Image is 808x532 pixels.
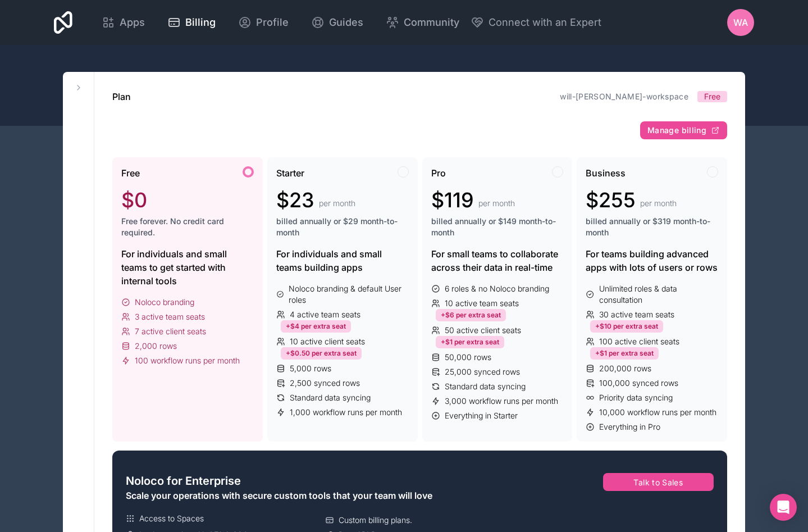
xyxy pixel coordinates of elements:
span: Noloco branding [135,297,194,308]
div: For teams building advanced apps with lots of users or rows [586,247,718,274]
span: Everything in Starter [445,410,518,421]
div: For individuals and small teams building apps [276,247,409,274]
div: Scale your operations with secure custom tools that your team will love [126,489,521,502]
div: For individuals and small teams to get started with internal tools [121,247,254,288]
span: Free [704,91,720,102]
span: Noloco branding & default User roles [289,283,408,306]
span: $119 [431,189,474,211]
span: 10 active client seats [290,336,365,347]
span: Connect with an Expert [489,15,601,30]
span: $23 [276,189,314,211]
span: 1,000 workflow runs per month [290,407,402,418]
span: 200,000 rows [599,363,651,374]
a: Profile [229,10,298,35]
span: 6 roles & no Noloco branding [445,283,549,294]
a: Guides [302,10,372,35]
span: 50 active client seats [445,325,521,336]
span: Standard data syncing [445,381,526,392]
span: 3,000 workflow runs per month [445,395,558,407]
button: Connect with an Expert [471,15,601,30]
span: 2,500 synced rows [290,378,360,389]
span: Profile [256,15,289,30]
span: per month [640,198,677,209]
div: +$1 per extra seat [590,347,659,360]
span: Guides [329,15,363,30]
span: Starter [276,166,304,180]
div: +$0.50 per extra seat [281,347,362,360]
span: Apps [120,15,145,30]
span: Standard data syncing [290,392,371,403]
span: 5,000 rows [290,363,331,374]
a: will-[PERSON_NAME]-workspace [560,92,688,101]
span: 4 active team seats [290,309,360,320]
span: Unlimited roles & data consultation [599,283,718,306]
span: 100 active client seats [599,336,679,347]
span: Business [586,166,626,180]
span: Priority data syncing [599,392,673,403]
a: Community [377,10,468,35]
span: Custom billing plans. [339,515,412,526]
span: $255 [586,189,636,211]
span: 10 active team seats [445,298,519,309]
span: WA [733,16,748,29]
button: Manage billing [640,121,727,139]
span: 3 active team seats [135,311,205,322]
span: 10,000 workflow runs per month [599,407,716,418]
button: Talk to Sales [603,473,714,491]
span: 30 active team seats [599,309,674,320]
span: 25,000 synced rows [445,366,520,378]
span: 2,000 rows [135,340,177,352]
span: 100,000 synced rows [599,378,678,389]
span: billed annually or $149 month-to-month [431,216,564,238]
h1: Plan [112,90,131,103]
div: +$10 per extra seat [590,320,663,333]
span: per month [319,198,355,209]
a: Apps [93,10,154,35]
span: Free forever. No credit card required. [121,216,254,238]
span: 100 workflow runs per month [135,355,240,366]
span: billed annually or $29 month-to-month [276,216,409,238]
div: +$4 per extra seat [281,320,351,333]
div: +$1 per extra seat [436,336,504,348]
div: Open Intercom Messenger [770,494,797,521]
span: Billing [185,15,216,30]
span: 50,000 rows [445,352,491,363]
span: Manage billing [647,125,706,135]
span: Free [121,166,140,180]
span: billed annually or $319 month-to-month [586,216,718,238]
span: Access to Spaces [139,513,204,524]
span: 7 active client seats [135,326,206,337]
span: per month [478,198,515,209]
span: Community [404,15,459,30]
span: Noloco for Enterprise [126,473,241,489]
span: Pro [431,166,446,180]
span: $0 [121,189,147,211]
div: +$6 per extra seat [436,309,506,321]
a: Billing [158,10,225,35]
div: For small teams to collaborate across their data in real-time [431,247,564,274]
span: Everything in Pro [599,421,660,433]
